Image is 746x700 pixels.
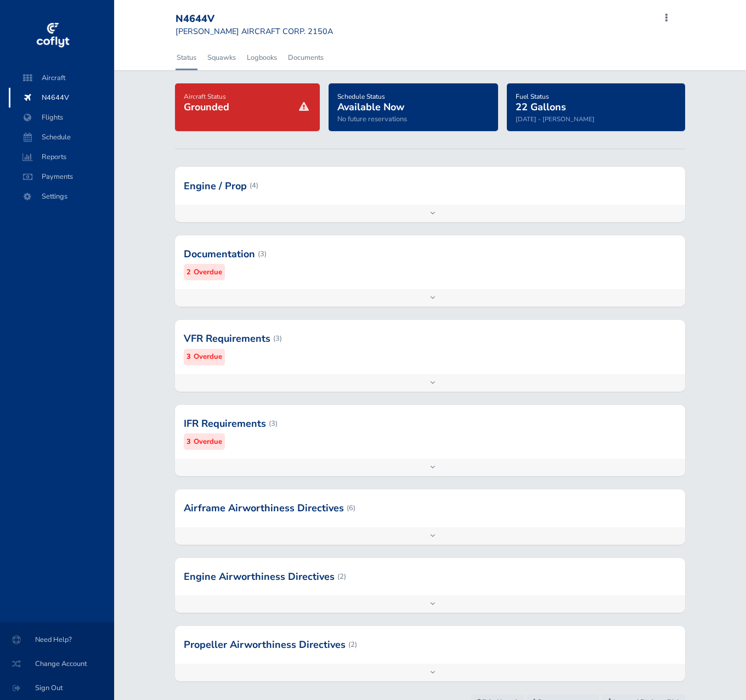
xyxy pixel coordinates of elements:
span: Aircraft [20,68,103,88]
span: Fuel Status [516,92,549,101]
div: N4644V [176,13,333,25]
span: Change Account [13,654,101,674]
span: No future reservations [337,114,407,124]
a: Squawks [206,46,237,70]
span: Payments [20,167,103,187]
span: Schedule [20,127,103,147]
span: Settings [20,187,103,206]
small: Overdue [194,436,222,448]
small: [DATE] - [PERSON_NAME] [516,115,595,123]
span: Flights [20,108,103,127]
span: Sign Out [13,678,101,698]
span: Available Now [337,100,404,114]
a: Documents [287,46,325,70]
span: Schedule Status [337,92,385,101]
small: Overdue [194,267,222,278]
img: coflyt logo [35,19,71,52]
small: Overdue [194,351,222,363]
span: Reports [20,147,103,167]
span: Aircraft Status [184,92,226,101]
span: Need Help? [13,630,101,650]
a: Logbooks [246,46,278,70]
span: 22 Gallons [516,100,566,114]
span: N4644V [20,88,103,108]
span: Grounded [184,100,229,114]
a: Status [176,46,197,70]
small: [PERSON_NAME] AIRCRAFT CORP. 2150A [176,26,333,37]
a: Schedule StatusAvailable Now [337,89,404,114]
